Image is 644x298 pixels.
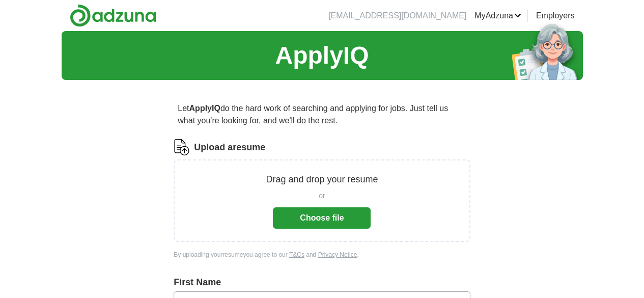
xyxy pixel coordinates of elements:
[189,104,220,113] strong: ApplyIQ
[174,139,190,155] img: CV Icon
[194,141,265,154] label: Upload a resume
[289,251,304,258] a: T&Cs
[328,10,466,22] li: [EMAIL_ADDRESS][DOMAIN_NAME]
[266,173,378,186] p: Drag and drop your resume
[273,207,371,229] button: Choose file
[174,250,470,259] div: By uploading your resume you agree to our and .
[536,10,575,22] a: Employers
[275,37,369,74] h1: ApplyIQ
[174,276,470,289] label: First Name
[318,251,357,258] a: Privacy Notice
[174,98,470,131] p: Let do the hard work of searching and applying for jobs. Just tell us what you're looking for, an...
[474,10,521,22] a: MyAdzuna
[70,4,156,27] img: Adzuna logo
[319,191,325,201] span: or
